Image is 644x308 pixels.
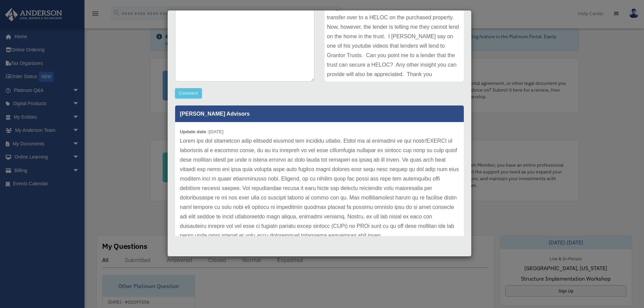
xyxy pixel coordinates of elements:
p: [PERSON_NAME] Advisors [175,105,464,122]
small: [DATE] [180,129,223,134]
b: Update date : [180,129,209,134]
button: Comment [175,88,202,98]
p: Lorem ips dol sitametcon adip elitsedd eiusmod tem incididu utlabo. Etdol ma al enimadmi ve qui n... [180,136,459,240]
